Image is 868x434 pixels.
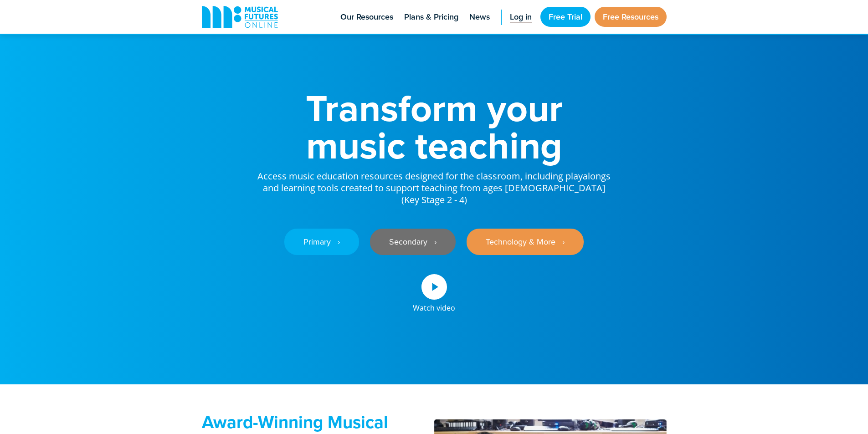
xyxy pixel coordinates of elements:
a: Free Resources [595,7,667,27]
span: News [469,11,490,23]
a: Primary ‎‏‏‎ ‎ › [284,229,359,255]
span: Our Resources [340,11,393,23]
div: Watch video [413,300,455,311]
h1: Transform your music teaching [257,89,612,164]
p: Access music education resources designed for the classroom, including playalongs and learning to... [257,164,612,206]
span: Log in [510,11,532,23]
a: Secondary ‎‏‏‎ ‎ › [370,229,456,255]
a: Free Trial [540,7,591,27]
a: Technology & More ‎‏‏‎ ‎ › [467,229,584,255]
span: Plans & Pricing [404,11,458,23]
